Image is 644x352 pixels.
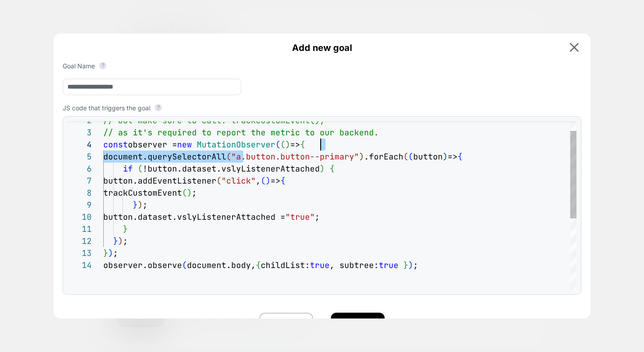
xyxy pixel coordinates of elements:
span: button [413,151,443,162]
span: !button.dataset.vslyListenerAttached [143,163,320,174]
span: { [458,151,462,162]
span: ( [280,139,285,150]
span: ) [266,176,271,186]
span: ) [443,151,448,162]
span: button.dataset.vslyListenerAttached = [103,212,285,222]
span: ) [187,188,192,198]
span: ( [226,151,231,162]
span: ( [138,163,143,174]
span: => [290,139,300,150]
span: ( [261,176,266,186]
span: ) [320,163,325,174]
span: { [300,139,305,150]
span: } [123,224,128,234]
span: ( [275,139,280,150]
span: ( [403,151,408,162]
span: , [256,176,261,186]
span: ; [192,188,197,198]
span: "true" [285,212,315,222]
span: } [113,236,118,246]
span: { [280,176,285,186]
span: MutationObserver [197,139,275,150]
span: => [271,176,280,186]
span: // as it's required to report the metric to our ba [103,127,349,138]
span: ; [143,200,148,210]
span: ) [359,151,364,162]
span: "click" [221,176,256,186]
span: ( [408,151,413,162]
span: ( [182,188,187,198]
span: => [448,151,458,162]
span: ckend. [349,127,379,138]
span: button.addEventListener [103,176,216,186]
span: document.querySelectorAll [103,151,226,162]
span: "a.button.button--primary" [231,151,359,162]
span: const [103,139,128,150]
span: } [133,200,138,210]
span: ) [138,200,143,210]
span: new [177,139,192,150]
span: { [330,163,335,174]
span: ( [216,176,221,186]
span: ; [315,212,320,222]
span: if [123,163,133,174]
span: ) [118,236,123,246]
span: ; [123,236,128,246]
span: trackCustomEvent [103,188,182,198]
span: ) [285,139,290,150]
span: observer = [128,139,177,150]
span: .forEach [364,151,403,162]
